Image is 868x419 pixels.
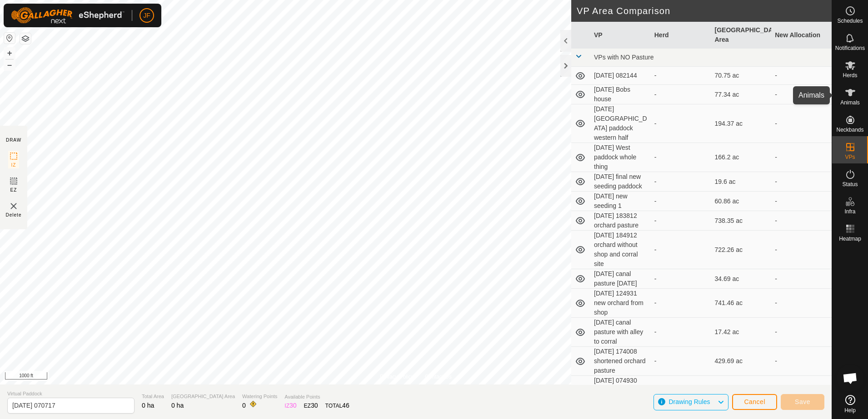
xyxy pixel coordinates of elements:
[711,376,772,414] td: 709.34 ac
[845,154,855,160] span: VPs
[20,33,31,44] button: Map Layers
[143,11,150,20] span: JF
[594,54,654,61] span: VPs with NO Pasture
[771,22,832,49] th: New Allocation
[654,119,708,128] div: -
[304,401,318,410] div: EZ
[711,22,772,49] th: [GEOGRAPHIC_DATA] Area
[844,408,856,413] span: Help
[711,347,772,376] td: 429.69 ac
[289,402,297,409] span: 30
[654,153,708,162] div: -
[171,402,184,409] span: 0 ha
[711,269,772,289] td: 34.69 ac
[6,212,22,218] span: Delete
[771,318,832,347] td: -
[771,67,832,85] td: -
[142,402,154,409] span: 0 ha
[590,67,651,85] td: [DATE] 082144
[590,318,651,347] td: [DATE] canal pasture with alley to corral
[771,172,832,192] td: -
[844,209,855,214] span: Infra
[771,269,832,289] td: -
[832,391,868,417] a: Help
[654,197,708,206] div: -
[771,289,832,318] td: -
[654,71,708,80] div: -
[843,73,857,78] span: Herds
[840,100,860,105] span: Animals
[590,289,651,318] td: [DATE] 124931 new orchard from shop
[8,201,19,212] img: VP
[711,318,772,347] td: 17.42 ac
[590,172,651,192] td: [DATE] final new seeding paddock
[711,67,772,85] td: 70.75 ac
[654,327,708,337] div: -
[771,231,832,269] td: -
[795,398,810,405] span: Save
[836,127,863,133] span: Neckbands
[590,211,651,231] td: [DATE] 183812 orchard pasture
[668,398,710,405] span: Drawing Rules
[577,5,832,16] h2: VP Area Comparison
[242,402,246,409] span: 0
[342,402,349,409] span: 46
[10,187,17,193] span: EZ
[590,104,651,143] td: [DATE] [GEOGRAPHIC_DATA] paddock western half
[654,298,708,308] div: -
[4,33,15,44] button: Reset Map
[654,90,708,99] div: -
[732,394,777,410] button: Cancel
[711,289,772,318] td: 741.46 ac
[4,59,15,70] button: –
[771,192,832,211] td: -
[11,7,125,24] img: Gallagher Logo
[590,231,651,269] td: [DATE] 184912 orchard without shop and corral site
[771,104,832,143] td: -
[590,22,651,49] th: VP
[590,85,651,104] td: [DATE] Bobs house
[651,22,711,49] th: Herd
[590,376,651,414] td: [DATE] 074930 new orchard paddock after firmware update
[771,143,832,172] td: -
[4,48,15,59] button: +
[425,373,452,381] a: Contact Us
[711,104,772,143] td: 194.37 ac
[7,390,135,398] span: Virtual Paddock
[711,143,772,172] td: 166.2 ac
[771,347,832,376] td: -
[654,216,708,226] div: -
[142,393,164,400] span: Total Area
[654,356,708,366] div: -
[771,376,832,414] td: -
[744,398,765,405] span: Cancel
[781,394,824,410] button: Save
[171,393,235,400] span: [GEOGRAPHIC_DATA] Area
[311,402,318,409] span: 30
[242,393,277,400] span: Watering Points
[11,162,16,168] span: IZ
[654,177,708,187] div: -
[711,172,772,192] td: 19.6 ac
[590,269,651,289] td: [DATE] canal pasture [DATE]
[654,245,708,255] div: -
[284,393,349,401] span: Available Points
[6,137,21,143] div: DRAW
[771,211,832,231] td: -
[839,236,861,242] span: Heatmap
[771,85,832,104] td: -
[284,401,296,410] div: IZ
[711,192,772,211] td: 60.86 ac
[835,45,865,51] span: Notifications
[842,182,858,187] span: Status
[380,373,414,381] a: Privacy Policy
[837,365,864,392] a: Open chat
[325,401,349,410] div: TOTAL
[711,211,772,231] td: 738.35 ac
[837,18,863,24] span: Schedules
[654,274,708,284] div: -
[711,231,772,269] td: 722.26 ac
[590,143,651,172] td: [DATE] West paddock whole thing
[590,192,651,211] td: [DATE] new seeding 1
[711,85,772,104] td: 77.34 ac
